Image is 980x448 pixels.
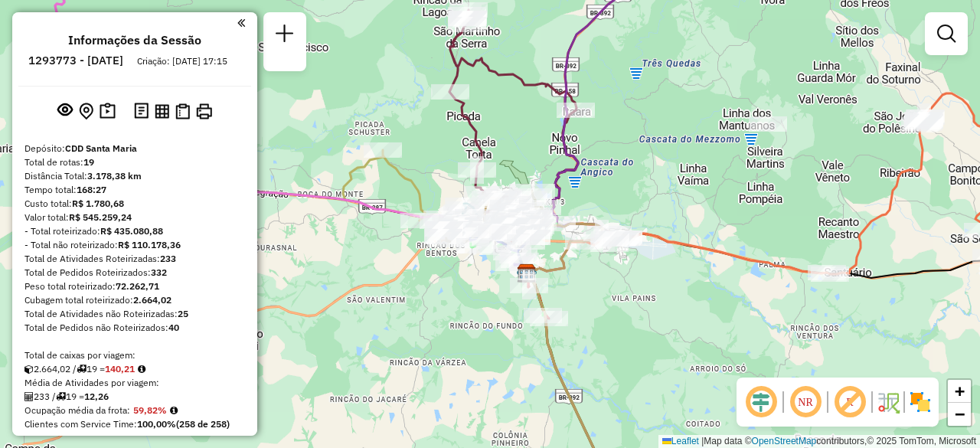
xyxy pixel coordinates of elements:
[84,391,109,402] strong: 12,26
[955,404,965,423] span: −
[749,116,787,132] div: Atividade não roteirizada - PRODUTOS COLONIAIS VAL DE BUIA LTDA
[24,238,245,252] div: - Total não roteirizado:
[701,436,704,446] span: |
[176,418,230,430] strong: (258 de 258)
[237,14,245,31] a: Clique aqui para minimizar o painel
[658,435,980,448] div: Map data © contributors,© 2025 TomTom, Microsoft
[24,365,34,374] i: Cubagem total roteirizado
[591,231,629,247] div: Atividade não roteirizada - DSL COMERCIO DE COMB
[24,418,137,430] span: Clientes com Service Time:
[65,142,137,154] strong: CDD Santa Maria
[96,100,119,123] button: Painel de Sugestão
[68,33,201,47] h4: Informações da Sessão
[168,322,179,333] strong: 40
[83,156,94,168] strong: 19
[743,384,779,420] span: Ocultar deslocamento
[24,211,245,224] div: Valor total:
[28,54,123,67] h6: 1293773 - [DATE]
[24,307,245,321] div: Total de Atividades não Roteirizadas:
[787,384,824,420] span: Ocultar NR
[876,390,900,414] img: Fluxo de ruas
[24,252,245,266] div: Total de Atividades Roteirizadas:
[24,376,245,390] div: Média de Atividades por viagem:
[24,183,245,197] div: Tempo total:
[908,390,933,414] img: Exibir/Ocultar setores
[133,404,167,416] strong: 59,82%
[137,418,176,430] strong: 100,00%
[24,404,130,416] span: Ocupação média da frota:
[77,184,106,195] strong: 168:27
[131,54,234,68] div: Criação: [DATE] 17:15
[24,266,245,280] div: Total de Pedidos Roteirizados:
[172,100,193,123] button: Visualizar Romaneio
[24,224,245,238] div: - Total roteirizado:
[56,392,66,401] i: Total de rotas
[24,155,245,169] div: Total de rotas:
[24,348,245,362] div: Total de caixas por viagem:
[105,363,135,374] strong: 140,21
[509,191,547,206] div: Atividade não roteirizada - 11
[116,280,159,292] strong: 72.262,71
[24,142,245,155] div: Depósito:
[160,253,176,264] strong: 233
[24,197,245,211] div: Custo total:
[425,221,463,237] div: Atividade não roteirizada - 57.588.466 PAULA RENATA DIAS DA ROSA
[948,380,971,403] a: Zoom in
[662,436,699,446] a: Leaflet
[100,225,163,237] strong: R$ 435.080,88
[54,99,76,123] button: Exibir sessão original
[24,390,245,404] div: 233 / 19 =
[77,365,87,374] i: Total de rotas
[138,365,145,374] i: Meta Caixas/viagem: 171,22 Diferença: -31,01
[87,170,142,181] strong: 3.178,38 km
[517,263,537,283] img: CDD Santa Maria
[24,362,245,376] div: 2.664,02 / 19 =
[69,211,132,223] strong: R$ 545.259,24
[72,198,124,209] strong: R$ 1.780,68
[948,403,971,426] a: Zoom out
[752,436,817,446] a: OpenStreetMap
[170,406,178,415] em: Média calculada utilizando a maior ocupação (%Peso ou %Cubagem) de cada rota da sessão. Rotas cro...
[831,384,868,420] span: Exibir rótulo
[931,18,962,49] a: Exibir filtros
[193,100,215,123] button: Imprimir Rotas
[269,18,300,53] a: Nova sessão e pesquisa
[24,293,245,307] div: Cubagem total roteirizado:
[24,169,245,183] div: Distância Total:
[24,392,34,401] i: Total de Atividades
[151,267,167,278] strong: 332
[133,294,171,306] strong: 2.664,02
[131,100,152,123] button: Logs desbloquear sessão
[24,280,245,293] div: Peso total roteirizado:
[152,100,172,121] button: Visualizar relatório de Roteirização
[424,229,462,244] div: Atividade não roteirizada - ALEX RAMOS
[178,308,188,319] strong: 25
[76,100,96,123] button: Centralizar mapa no depósito ou ponto de apoio
[118,239,181,250] strong: R$ 110.178,36
[478,224,516,239] div: Atividade não roteirizada - 62.103.626 LORENZO LORENSINI PALHARINI
[24,321,245,335] div: Total de Pedidos não Roteirizados:
[955,381,965,401] span: +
